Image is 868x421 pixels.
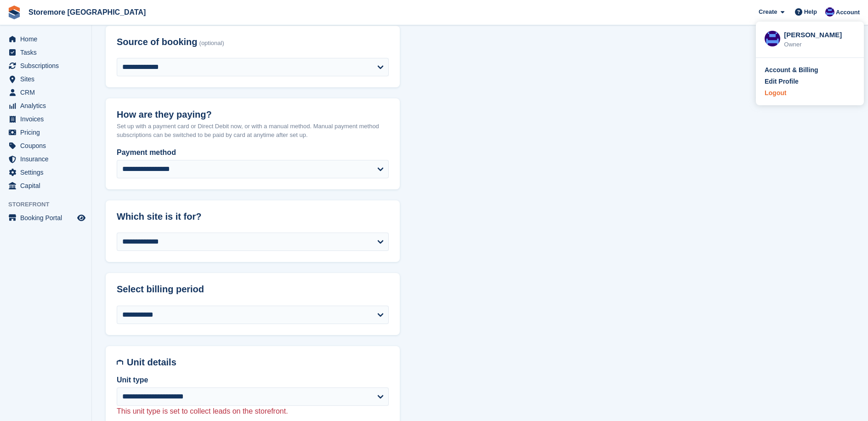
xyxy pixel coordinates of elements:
div: [PERSON_NAME] [784,30,855,38]
span: Account [836,8,860,17]
div: Account & Billing [765,65,818,75]
span: Tasks [20,46,75,59]
img: Angela [825,7,834,17]
a: menu [5,99,87,112]
a: menu [5,126,87,139]
a: Preview store [76,212,87,223]
a: Edit Profile [765,77,855,86]
span: Settings [20,166,75,179]
div: Edit Profile [765,77,799,86]
a: menu [5,153,87,165]
span: Pricing [20,126,75,139]
span: Coupons [20,139,75,152]
a: menu [5,139,87,152]
h2: Which site is it for? [117,211,389,222]
span: (optional) [199,40,224,47]
h2: How are they paying? [117,109,389,120]
img: unit-details-icon-595b0c5c156355b767ba7b61e002efae458ec76ed5ec05730b8e856ff9ea34a9.svg [117,357,123,368]
a: menu [5,59,87,72]
span: Home [20,33,75,46]
span: Sites [20,73,75,85]
img: Angela [765,31,780,46]
span: Invoices [20,113,75,125]
span: Capital [20,179,75,192]
span: Subscriptions [20,59,75,72]
a: menu [5,179,87,192]
a: menu [5,73,87,85]
a: menu [5,86,87,99]
h2: Unit details [127,357,389,368]
a: menu [5,166,87,179]
span: Source of booking [117,37,198,47]
div: Logout [765,88,786,98]
span: Analytics [20,99,75,112]
span: CRM [20,86,75,99]
p: This unit type is set to collect leads on the storefront. [117,406,389,417]
a: menu [5,211,87,224]
span: Booking Portal [20,211,75,224]
p: Set up with a payment card or Direct Debit now, or with a manual method. Manual payment method su... [117,122,389,140]
img: stora-icon-8386f47178a22dfd0bd8f6a31ec36ba5ce8667c1dd55bd0f319d3a0aa187defe.svg [7,6,21,19]
span: Create [759,7,777,17]
a: Logout [765,88,855,98]
a: menu [5,46,87,59]
span: Insurance [20,153,75,165]
a: menu [5,33,87,46]
a: menu [5,113,87,125]
span: Storefront [8,200,91,209]
label: Payment method [117,147,389,158]
a: Storemore [GEOGRAPHIC_DATA] [25,5,149,20]
h2: Select billing period [117,284,389,295]
label: Unit type [117,375,389,386]
a: Account & Billing [765,65,855,75]
span: Help [804,7,817,17]
div: Owner [784,40,855,49]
